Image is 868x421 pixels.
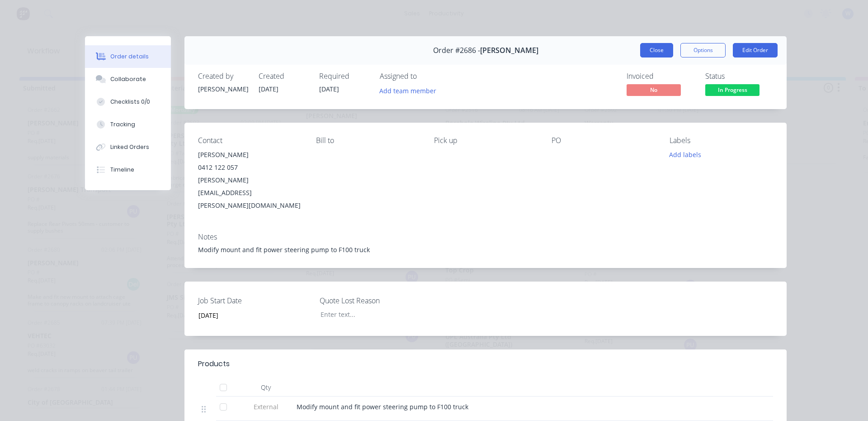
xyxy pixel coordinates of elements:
[319,72,369,81] div: Required
[640,43,673,57] button: Close
[319,85,339,93] span: [DATE]
[670,136,773,145] div: Labels
[320,295,433,306] label: Quote Lost Reason
[85,45,171,68] button: Order details
[198,233,773,241] div: Notes
[198,174,302,212] div: [PERSON_NAME][EMAIL_ADDRESS][PERSON_NAME][DOMAIN_NAME]
[85,68,171,91] button: Collaborate
[198,148,302,212] div: [PERSON_NAME]0412 122 057[PERSON_NAME][EMAIL_ADDRESS][PERSON_NAME][DOMAIN_NAME]
[239,378,293,397] div: Qty
[242,402,289,411] span: External
[110,166,134,174] div: Timeline
[680,43,726,57] button: Options
[259,72,308,81] div: Created
[110,53,149,61] div: Order details
[705,84,759,98] button: In Progress
[380,72,470,81] div: Assigned to
[705,84,759,96] span: In Progress
[110,120,135,129] div: Tracking
[297,402,468,411] span: Modify mount and fit power steering pump to F100 truck
[85,113,171,136] button: Tracking
[665,148,706,161] button: Add labels
[192,308,305,322] input: Enter date
[733,43,778,57] button: Edit Order
[198,148,302,161] div: [PERSON_NAME]
[85,91,171,113] button: Checklists 0/0
[480,46,538,55] span: [PERSON_NAME]
[375,84,441,96] button: Add team member
[627,84,681,96] span: No
[198,161,302,174] div: 0412 122 057
[198,245,773,254] div: Modify mount and fit power steering pump to F100 truck
[198,136,302,145] div: Contact
[627,72,694,81] div: Invoiced
[434,136,538,145] div: Pick up
[110,98,150,106] div: Checklists 0/0
[259,85,278,93] span: [DATE]
[85,158,171,181] button: Timeline
[110,75,146,83] div: Collaborate
[552,136,655,145] div: PO
[110,143,149,151] div: Linked Orders
[198,359,230,369] div: Products
[198,295,311,306] label: Job Start Date
[705,72,773,81] div: Status
[85,136,171,158] button: Linked Orders
[380,84,441,96] button: Add team member
[316,136,420,145] div: Bill to
[198,84,248,94] div: [PERSON_NAME]
[433,46,480,55] span: Order #2686 -
[198,72,248,81] div: Created by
